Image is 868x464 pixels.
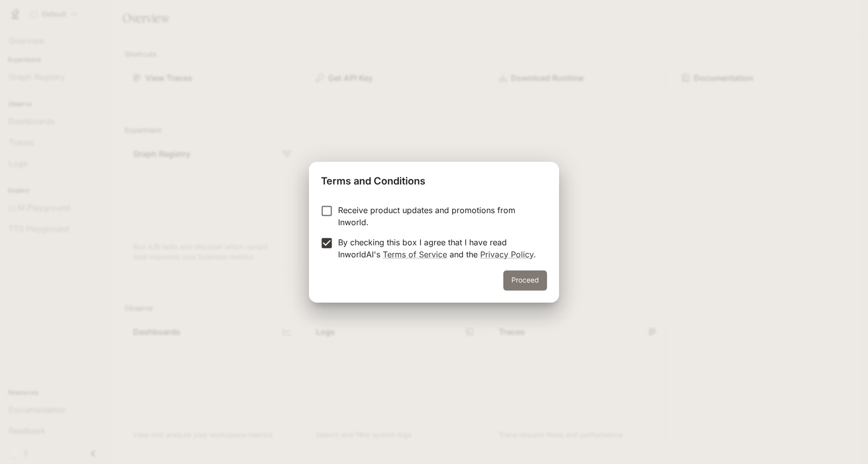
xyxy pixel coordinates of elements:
a: Privacy Policy [480,249,533,259]
button: Proceed [503,270,547,291]
h2: Terms and Conditions [309,162,559,196]
p: Receive product updates and promotions from Inworld. [338,204,539,228]
p: By checking this box I agree that I have read InworldAI's and the . [338,236,539,260]
a: Terms of Service [383,249,447,259]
